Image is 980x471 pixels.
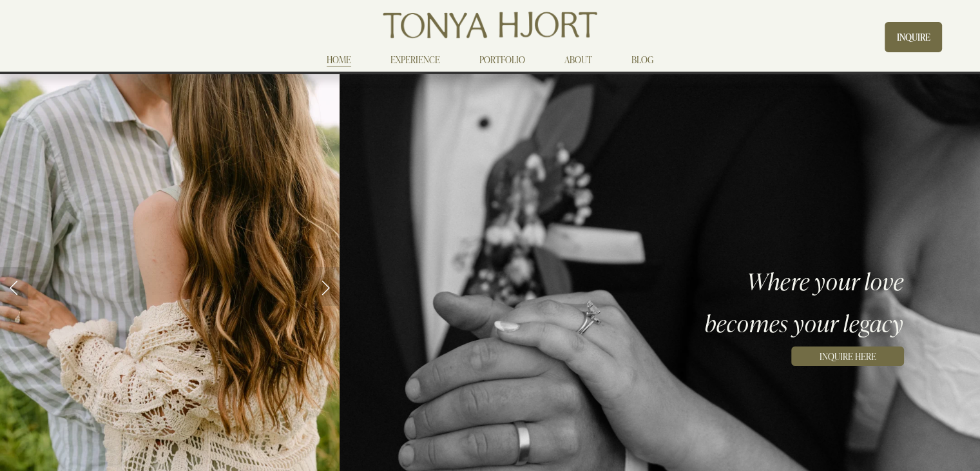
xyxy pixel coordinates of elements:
[603,269,904,294] h3: Where your love
[885,22,941,52] a: INQUIRE
[327,52,351,67] a: HOME
[479,52,525,67] a: PORTFOLIO
[791,346,904,366] a: INQUIRE HERE
[631,52,653,67] a: BLOG
[311,267,340,306] a: Next Slide
[603,311,904,336] h3: becomes your legacy
[380,7,600,43] img: Tonya Hjort
[390,52,440,67] a: EXPERIENCE
[564,52,592,67] a: ABOUT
